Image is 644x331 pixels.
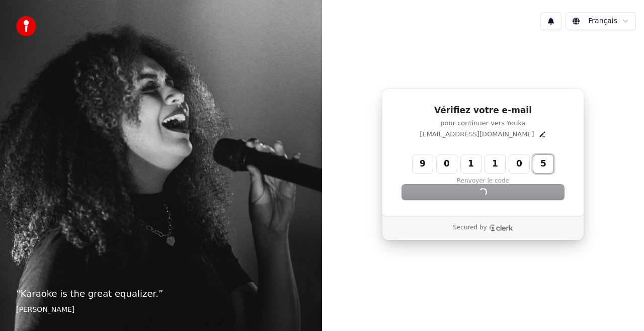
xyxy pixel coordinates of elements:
p: “ Karaoke is the great equalizer. ” [16,287,306,301]
input: Enter verification code [413,155,574,173]
p: Secured by [453,224,487,232]
p: pour continuer vers Youka [402,119,564,128]
footer: [PERSON_NAME] [16,305,306,315]
a: Clerk logo [489,224,513,231]
img: youka [16,16,36,36]
h1: Vérifiez votre e-mail [402,105,564,117]
p: [EMAIL_ADDRESS][DOMAIN_NAME] [420,130,534,139]
button: Edit [538,130,546,138]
